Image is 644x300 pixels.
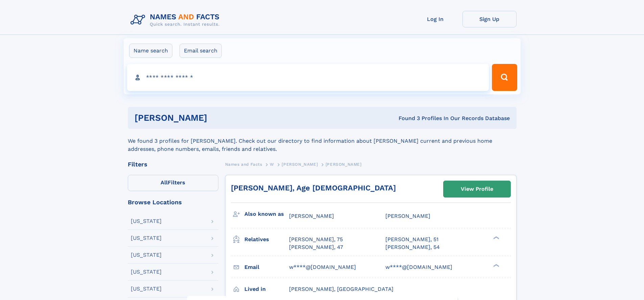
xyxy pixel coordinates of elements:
[127,64,489,91] input: search input
[129,44,172,58] label: Name search
[131,235,162,241] div: [US_STATE]
[244,208,289,220] h3: Also known as
[131,252,162,258] div: [US_STATE]
[444,181,510,197] a: View Profile
[461,181,493,197] div: View Profile
[128,129,517,153] div: We found 3 profiles for [PERSON_NAME]. Check out our directory to find information about [PERSON_...
[408,11,462,27] a: Log In
[289,244,343,251] a: [PERSON_NAME], 47
[462,11,517,27] a: Sign Up
[303,115,510,122] div: Found 3 Profiles In Our Records Database
[244,261,289,273] h3: Email
[289,286,393,292] span: [PERSON_NAME], [GEOGRAPHIC_DATA]
[231,184,396,192] a: [PERSON_NAME], Age [DEMOGRAPHIC_DATA]
[289,236,343,243] a: [PERSON_NAME], 75
[492,263,500,268] div: ❯
[128,161,218,167] div: Filters
[131,286,162,292] div: [US_STATE]
[385,236,438,243] a: [PERSON_NAME], 51
[128,175,218,191] label: Filters
[270,160,274,168] a: W
[244,283,289,295] h3: Lived in
[282,160,318,168] a: [PERSON_NAME]
[161,179,168,186] span: All
[326,162,362,167] span: [PERSON_NAME]
[282,162,318,167] span: [PERSON_NAME]
[492,64,517,91] button: Search Button
[492,236,500,240] div: ❯
[128,11,225,29] img: Logo Names and Facts
[270,162,274,167] span: W
[385,244,440,251] a: [PERSON_NAME], 54
[131,218,162,224] div: [US_STATE]
[289,213,334,219] span: [PERSON_NAME]
[225,160,262,168] a: Names and Facts
[131,269,162,275] div: [US_STATE]
[135,114,303,122] h1: [PERSON_NAME]
[180,44,222,58] label: Email search
[244,234,289,245] h3: Relatives
[128,199,218,205] div: Browse Locations
[385,213,430,219] span: [PERSON_NAME]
